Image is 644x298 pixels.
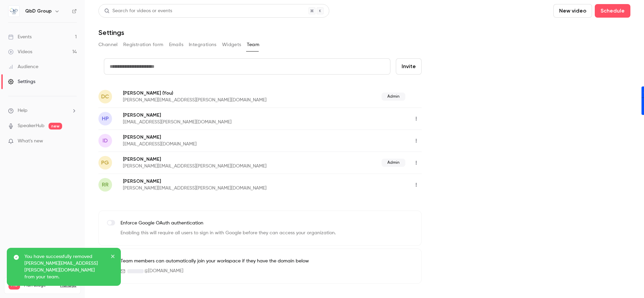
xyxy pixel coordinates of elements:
span: new [49,123,62,130]
p: [PERSON_NAME] [123,156,324,163]
span: PG [102,159,109,167]
h1: Settings [98,28,124,37]
p: [PERSON_NAME] [123,178,339,185]
p: Team members can automatically join your workspace if they have the domain below [121,258,309,265]
button: Channel [98,39,118,50]
span: Admin [382,93,405,101]
button: Team [247,39,260,50]
p: [PERSON_NAME] [123,112,321,119]
p: You have successfully removed [PERSON_NAME][EMAIL_ADDRESS][PERSON_NAME][DOMAIN_NAME] from your team. [24,253,106,280]
p: [PERSON_NAME] [123,90,324,97]
div: Events [8,34,32,40]
p: [EMAIL_ADDRESS][DOMAIN_NAME] [123,141,304,147]
p: Enabling this will require all users to sign in with Google before they can access your organizat... [121,230,336,237]
p: [EMAIL_ADDRESS][PERSON_NAME][DOMAIN_NAME] [123,119,321,125]
p: [PERSON_NAME] [123,134,304,141]
a: SpeakerHub [18,122,44,130]
span: HP [102,115,109,123]
div: Settings [8,78,35,85]
button: Invite [396,58,422,75]
span: RR [102,181,109,189]
div: Audience [8,63,38,70]
button: Widgets [222,39,241,50]
button: Schedule [595,4,630,18]
span: Admin [382,159,405,167]
span: ID [103,137,108,145]
button: Emails [169,39,183,50]
button: Registration form [123,39,164,50]
span: DC [102,93,109,101]
div: Videos [8,48,32,55]
p: Enforce Google OAuth authentication [121,220,336,227]
span: Help [18,107,27,114]
span: What's new [18,138,43,145]
button: Integrations [189,39,217,50]
div: Search for videos or events [104,7,172,15]
p: [PERSON_NAME][EMAIL_ADDRESS][PERSON_NAME][DOMAIN_NAME] [123,163,324,170]
p: [PERSON_NAME][EMAIL_ADDRESS][PERSON_NAME][DOMAIN_NAME] [123,185,339,192]
img: QbD Group [8,6,19,17]
span: @ [DOMAIN_NAME] [144,267,183,275]
h6: QbD Group [25,8,52,15]
button: close [111,253,115,261]
button: New video [553,4,592,18]
p: [PERSON_NAME][EMAIL_ADDRESS][PERSON_NAME][DOMAIN_NAME] [123,97,324,103]
span: (You) [161,90,173,97]
li: help-dropdown-opener [8,107,77,114]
